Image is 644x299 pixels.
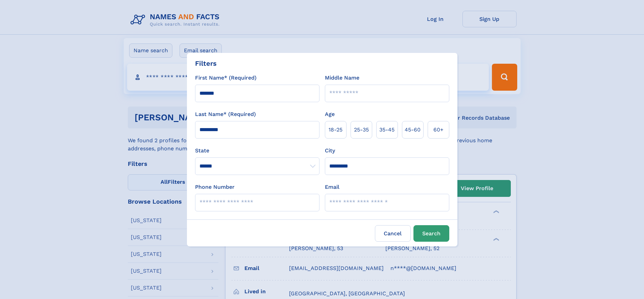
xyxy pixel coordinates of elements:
label: Middle Name [325,74,359,82]
label: Phone Number [195,183,235,191]
label: State [195,147,319,155]
label: First Name* (Required) [195,74,257,82]
label: Last Name* (Required) [195,110,256,118]
span: 18‑25 [329,126,342,134]
label: Email [325,183,339,191]
label: Age [325,110,335,118]
div: Filters [195,58,217,68]
span: 35‑45 [379,126,395,134]
span: 25‑35 [354,126,369,134]
button: Search [413,225,449,242]
label: Cancel [375,225,411,242]
span: 45‑60 [405,126,421,134]
span: 60+ [433,126,444,134]
label: City [325,147,335,155]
